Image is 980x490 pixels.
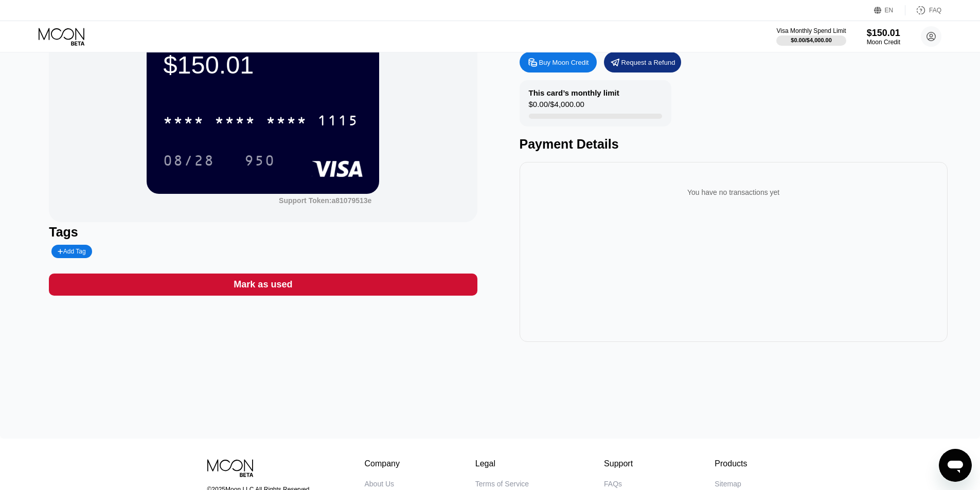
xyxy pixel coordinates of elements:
[715,480,741,488] div: Sitemap
[929,7,941,14] div: FAQ
[791,37,832,43] div: $0.00 / $4,000.00
[885,7,894,14] div: EN
[520,52,597,72] div: Buy Moon Credit
[604,459,639,468] div: Support
[365,480,395,488] div: About Us
[49,274,477,296] div: Mark as used
[604,480,622,488] div: FAQs
[529,100,584,114] div: $0.00 / $4,000.00
[867,28,900,39] div: $150.01
[163,50,363,79] div: $150.01
[867,39,900,46] div: Moon Credit
[279,196,371,205] div: Support Token: a81079513e
[715,459,747,468] div: Products
[49,225,477,240] div: Tags
[529,88,619,97] div: This card’s monthly limit
[163,154,215,170] div: 08/28
[475,459,529,468] div: Legal
[155,148,222,173] div: 08/28
[365,459,400,468] div: Company
[475,480,529,488] div: Terms of Service
[621,58,675,67] div: Request a Refund
[520,137,948,152] div: Payment Details
[279,196,371,205] div: Support Token:a81079513e
[939,449,972,482] iframe: Кнопка запуска окна обмена сообщениями
[317,114,359,130] div: 1115
[237,148,283,173] div: 950
[776,27,846,46] div: Visa Monthly Spend Limit$0.00/$4,000.00
[905,5,941,15] div: FAQ
[874,5,905,15] div: EN
[244,154,275,170] div: 950
[58,248,85,255] div: Add Tag
[51,245,92,258] div: Add Tag
[528,178,939,207] div: You have no transactions yet
[604,52,681,72] div: Request a Refund
[867,28,900,46] div: $150.01Moon Credit
[776,27,846,34] div: Visa Monthly Spend Limit
[539,58,589,67] div: Buy Moon Credit
[234,279,292,291] div: Mark as used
